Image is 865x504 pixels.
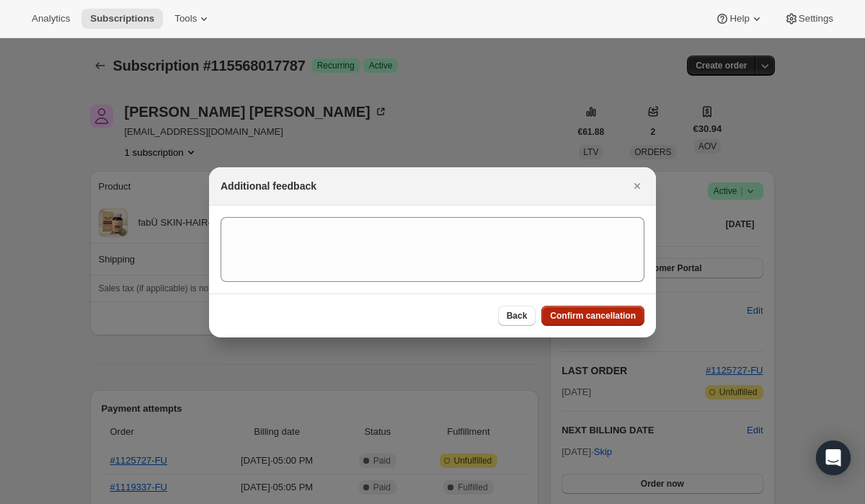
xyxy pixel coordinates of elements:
[32,13,70,25] span: Analytics
[507,310,528,322] span: Back
[706,9,772,29] button: Help
[174,13,197,25] span: Tools
[498,306,536,326] button: Back
[550,310,636,322] span: Confirm cancellation
[776,9,842,29] button: Settings
[541,306,644,326] button: Confirm cancellation
[81,9,163,29] button: Subscriptions
[799,13,833,25] span: Settings
[166,9,220,29] button: Tools
[729,13,749,25] span: Help
[23,9,79,29] button: Analytics
[627,176,647,196] button: Close
[221,179,316,193] h2: Additional feedback
[816,441,851,475] div: Open Intercom Messenger
[90,13,154,25] span: Subscriptions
